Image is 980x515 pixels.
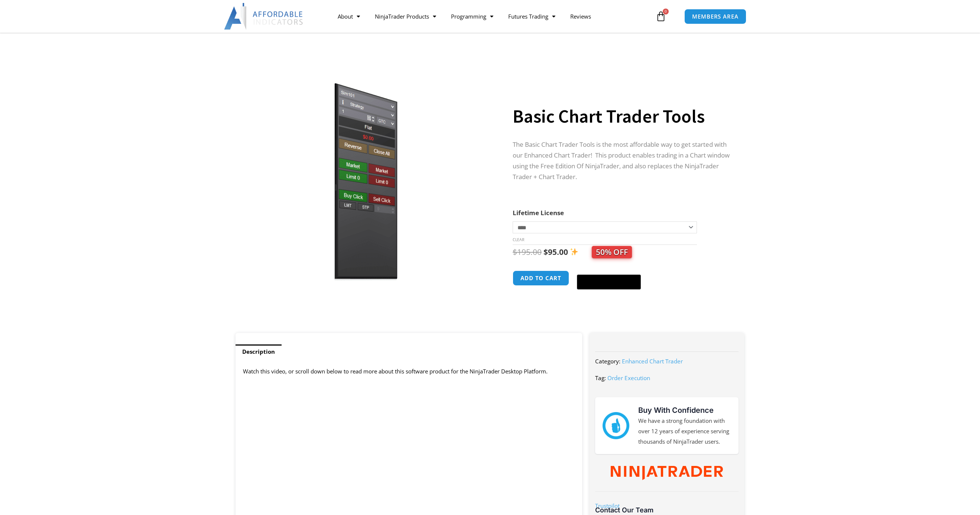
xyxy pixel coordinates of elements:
a: Futures Trading [501,8,563,25]
img: NinjaTrader Wordmark color RGB | Affordable Indicators – NinjaTrader [611,466,723,480]
span: $ [543,247,548,257]
a: Programming [444,8,501,25]
span: MEMBERS AREA [692,14,739,19]
img: LogoAI | Affordable Indicators – NinjaTrader [224,3,304,30]
span: $ [513,247,517,257]
span: Tag: [595,374,606,382]
a: Description [236,344,282,359]
label: Lifetime License [513,208,564,217]
a: Clear options [513,237,524,242]
span: Category: [595,357,620,365]
p: The Basic Chart Trader Tools is the most affordable way to get started with our Enhanced Chart Tr... [513,139,730,182]
a: Order Execution [607,374,650,382]
a: MEMBERS AREA [684,9,746,24]
a: About [330,8,367,25]
a: Reviews [563,8,598,25]
a: Trustpilot [595,502,620,509]
button: Add to cart [513,271,569,286]
h1: Basic Chart Trader Tools [513,103,730,129]
img: mark thumbs good 43913 | Affordable Indicators – NinjaTrader [603,412,629,439]
h3: Buy With Confidence [638,405,731,416]
p: Watch this video, or scroll down below to read more about this software product for the NinjaTrad... [243,366,575,377]
span: 50% OFF [592,246,632,258]
nav: Menu [330,8,653,25]
a: 0 [645,6,677,27]
img: BasicTools [246,79,485,285]
bdi: 195.00 [513,247,542,257]
span: 0 [663,9,669,14]
button: Buy with GPay [577,275,641,289]
p: We have a strong foundation with over 12 years of experience serving thousands of NinjaTrader users. [638,416,731,447]
bdi: 95.00 [543,247,568,257]
a: NinjaTrader Products [367,8,444,25]
a: Enhanced Chart Trader [622,357,683,365]
h3: Contact Our Team [595,506,739,514]
img: ✨ [570,248,578,256]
